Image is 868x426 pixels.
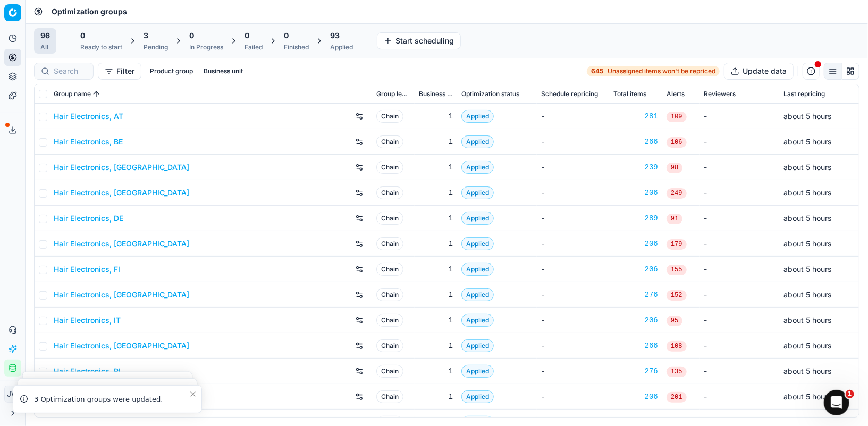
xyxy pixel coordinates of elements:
[377,32,461,49] button: Start scheduling
[613,315,658,326] a: 206
[608,67,715,75] span: Unassigned items won't be repriced
[54,111,123,122] a: Hair Electronics, AT
[330,43,353,52] div: Applied
[537,308,609,333] td: -
[700,104,779,129] td: -
[419,391,453,402] div: 1
[824,390,849,415] iframe: Intercom live chat
[613,188,658,198] div: 206
[284,30,289,41] span: 0
[667,392,687,403] span: 201
[461,390,494,403] span: Applied
[783,290,831,299] span: about 5 hours
[537,333,609,359] td: -
[461,314,494,327] span: Applied
[376,135,403,148] span: Chain
[783,163,831,172] span: about 5 hours
[54,162,189,173] a: Hair Electronics, [GEOGRAPHIC_DATA]
[667,112,687,122] span: 109
[40,43,50,52] div: All
[783,341,831,350] span: about 5 hours
[537,257,609,282] td: -
[613,137,658,147] a: 266
[783,112,831,121] span: about 5 hours
[376,390,403,403] span: Chain
[284,43,309,52] div: Finished
[667,163,682,173] span: 98
[667,188,687,199] span: 249
[461,90,519,98] span: Optimization status
[40,30,50,41] span: 96
[4,386,21,403] button: JW
[146,65,197,78] button: Product group
[783,239,831,248] span: about 5 hours
[419,315,453,326] div: 1
[587,66,720,76] a: 645Unassigned items won't be repriced
[613,213,658,224] a: 289
[667,341,687,352] span: 108
[461,339,494,352] span: Applied
[461,288,494,301] span: Applied
[419,366,453,377] div: 1
[613,289,658,300] div: 276
[783,265,831,274] span: about 5 hours
[419,111,453,122] div: 1
[537,180,609,206] td: -
[189,30,194,41] span: 0
[80,30,85,41] span: 0
[376,314,403,327] span: Chain
[700,206,779,231] td: -
[376,186,403,199] span: Chain
[700,231,779,257] td: -
[783,214,831,223] span: about 5 hours
[419,340,453,351] div: 1
[91,89,102,99] button: Sorted by Group name ascending
[537,206,609,231] td: -
[591,67,603,75] strong: 645
[461,161,494,174] span: Applied
[704,90,736,98] span: Reviewers
[700,155,779,180] td: -
[376,110,403,123] span: Chain
[98,63,141,80] button: Filter
[245,43,263,52] div: Failed
[54,66,87,76] input: Search
[34,394,189,405] div: 3 Optimization groups were updated.
[537,359,609,384] td: -
[54,188,189,198] a: Hair Electronics, [GEOGRAPHIC_DATA]
[419,90,453,98] span: Business unit
[461,237,494,250] span: Applied
[613,340,658,351] div: 266
[846,390,854,398] span: 1
[461,186,494,199] span: Applied
[80,43,122,52] div: Ready to start
[613,90,646,98] span: Total items
[700,359,779,384] td: -
[54,340,189,351] a: Hair Electronics, [GEOGRAPHIC_DATA]
[667,265,687,275] span: 155
[783,137,831,146] span: about 5 hours
[54,315,121,326] a: Hair Electronics, IT
[537,231,609,257] td: -
[461,365,494,378] span: Applied
[613,366,658,377] a: 276
[54,238,189,249] a: Hair Electronics, [GEOGRAPHIC_DATA]
[667,214,682,224] span: 91
[330,30,340,41] span: 93
[724,63,794,80] button: Update data
[667,239,687,250] span: 179
[461,110,494,123] span: Applied
[376,237,403,250] span: Chain
[187,388,199,401] button: Close toast
[419,289,453,300] div: 1
[461,212,494,225] span: Applied
[144,30,148,41] span: 3
[613,238,658,249] div: 206
[667,290,687,301] span: 152
[613,162,658,173] a: 239
[613,111,658,122] div: 281
[419,137,453,147] div: 1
